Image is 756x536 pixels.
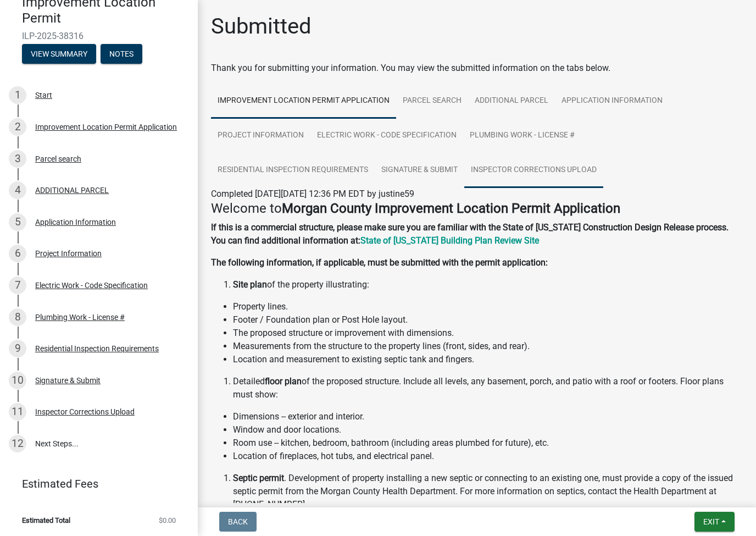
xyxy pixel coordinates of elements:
[9,245,26,262] div: 6
[282,201,620,216] strong: Morgan County Improvement Location Permit Application
[9,150,26,168] div: 3
[35,377,101,384] div: Signature & Submit
[265,376,302,386] strong: floor plan
[211,189,414,199] span: Completed [DATE][DATE] 12:36 PM EDT by justine59
[9,340,26,357] div: 9
[310,118,463,153] a: Electric Work - Code Specification
[211,201,743,217] h4: Welcome to
[233,450,743,463] li: Location of fireplaces, hot tubs, and electrical panel.
[233,473,284,483] strong: Septic permit
[694,512,735,532] button: Exit
[9,435,26,452] div: 12
[159,517,176,524] span: $0.00
[233,278,743,291] li: of the property illustrating:
[9,403,26,421] div: 11
[233,436,743,450] li: Room use -- kitchen, bedroom, bathroom (including areas plumbed for future), etc.
[463,118,581,153] a: Plumbing Work - License #
[9,473,180,495] a: Estimated Fees
[9,181,26,199] div: 4
[233,313,743,327] li: Footer / Foundation plan or Post Hole layout.
[22,517,70,524] span: Estimated Total
[35,313,125,321] div: Plumbing Work - License #
[211,62,743,75] div: Thank you for submitting your information. You may view the submitted information on the tabs below.
[9,372,26,389] div: 10
[211,153,375,188] a: Residential Inspection Requirements
[35,123,177,131] div: Improvement Location Permit Application
[233,327,743,340] li: The proposed structure or improvement with dimensions.
[35,345,159,352] div: Residential Inspection Requirements
[22,31,176,41] span: ILP-2025-38316
[703,517,719,526] span: Exit
[211,222,729,246] strong: If this is a commercial structure, please make sure you are familiar with the State of [US_STATE]...
[35,186,109,194] div: ADDITIONAL PARCEL
[228,517,248,526] span: Back
[233,353,743,366] li: Location and measurement to existing septic tank and fingers.
[35,250,102,257] div: Project Information
[233,423,743,436] li: Window and door locations.
[35,408,135,416] div: Inspector Corrections Upload
[233,279,267,290] strong: Site plan
[375,153,464,188] a: Signature & Submit
[468,84,555,119] a: ADDITIONAL PARCEL
[396,84,468,119] a: Parcel search
[219,512,257,532] button: Back
[35,281,148,289] div: Electric Work - Code Specification
[9,308,26,326] div: 8
[35,91,52,99] div: Start
[233,375,743,401] li: Detailed of the proposed structure. Include all levels, any basement, porch, and patio with a roo...
[360,235,539,246] a: State of [US_STATE] Building Plan Review Site
[211,13,312,40] h1: Submitted
[101,50,142,59] wm-modal-confirm: Notes
[101,44,142,64] button: Notes
[35,155,81,163] div: Parcel search
[35,218,116,226] div: Application Information
[233,340,743,353] li: Measurements from the structure to the property lines (front, sides, and rear).
[9,86,26,104] div: 1
[9,277,26,294] div: 7
[211,257,548,268] strong: The following information, if applicable, must be submitted with the permit application:
[9,118,26,136] div: 2
[9,213,26,231] div: 5
[211,84,396,119] a: Improvement Location Permit Application
[22,50,96,59] wm-modal-confirm: Summary
[233,410,743,423] li: Dimensions -- exterior and interior.
[555,84,669,119] a: Application Information
[233,472,743,511] li: . Development of property installing a new septic or connecting to an existing one, must provide ...
[22,44,96,64] button: View Summary
[211,118,310,153] a: Project Information
[233,300,743,313] li: Property lines.
[464,153,603,188] a: Inspector Corrections Upload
